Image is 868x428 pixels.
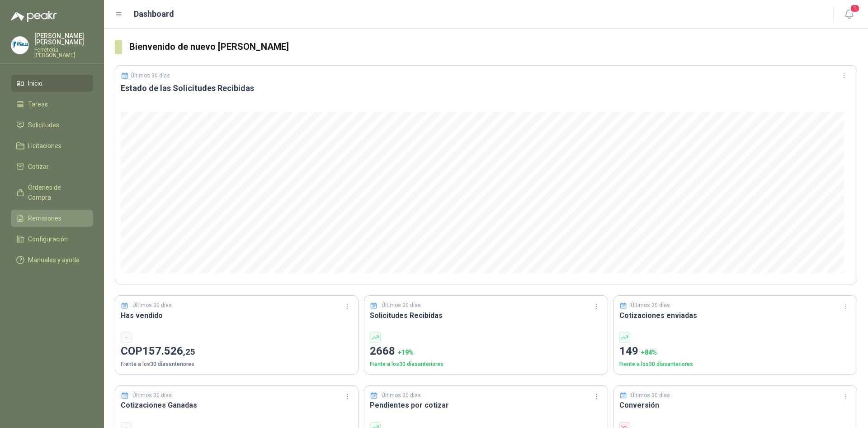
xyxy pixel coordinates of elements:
div: - [121,332,132,343]
span: Órdenes de Compra [28,183,85,202]
span: 157.526 [142,345,195,357]
p: Últimos 30 días [131,72,170,79]
button: 1 [841,6,857,23]
h3: Bienvenido de nuevo [PERSON_NAME] [129,40,857,54]
h1: Dashboard [134,8,174,20]
a: Licitaciones [11,137,93,154]
span: ,25 [183,346,195,357]
span: Remisiones [28,213,61,223]
p: Últimos 30 días [631,301,670,310]
span: Licitaciones [28,141,61,151]
p: Últimos 30 días [382,391,421,400]
p: 149 [619,343,851,360]
a: Manuales y ayuda [11,251,93,269]
a: Cotizar [11,158,93,175]
p: Últimos 30 días [132,391,172,400]
span: + 19 % [398,349,414,356]
span: Solicitudes [28,120,59,130]
span: 1 [850,4,860,13]
a: Órdenes de Compra [11,179,93,206]
p: Frente a los 30 días anteriores [619,360,851,369]
p: [PERSON_NAME] [PERSON_NAME] [34,33,93,45]
span: + 84 % [641,349,657,356]
p: COP [121,343,353,360]
span: Configuración [28,234,68,244]
h3: Estado de las Solicitudes Recibidas [121,83,851,94]
span: Tareas [28,99,48,109]
h3: Cotizaciones enviadas [619,310,851,321]
a: Solicitudes [11,116,93,134]
h3: Has vendido [121,310,353,321]
p: Últimos 30 días [631,391,670,400]
span: Inicio [28,78,42,88]
img: Company Logo [11,37,28,54]
p: Ferreteria [PERSON_NAME] [34,47,93,58]
a: Inicio [11,75,93,92]
a: Configuración [11,231,93,248]
p: Últimos 30 días [382,301,421,310]
h3: Solicitudes Recibidas [370,310,602,321]
img: Logo peakr [11,11,57,22]
p: Frente a los 30 días anteriores [370,360,602,369]
h3: Pendientes por cotizar [370,399,602,411]
a: Tareas [11,96,93,113]
h3: Conversión [619,399,851,411]
p: Últimos 30 días [132,301,172,310]
a: Remisiones [11,210,93,227]
span: Manuales y ayuda [28,255,80,265]
p: 2668 [370,343,602,360]
span: Cotizar [28,162,49,172]
h3: Cotizaciones Ganadas [121,399,353,411]
p: Frente a los 30 días anteriores [121,360,353,369]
